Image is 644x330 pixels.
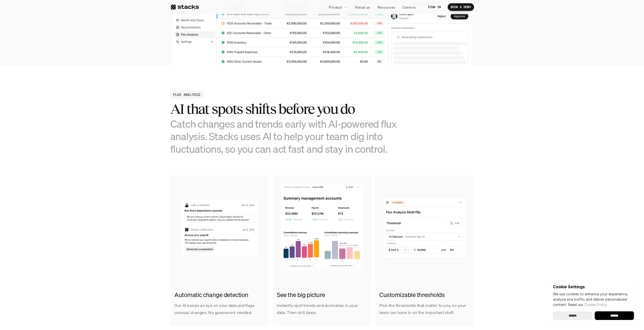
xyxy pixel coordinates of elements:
a: Cookie Policy [584,302,607,307]
p: Cookie Settings [553,285,634,289]
p: Product [329,5,342,10]
a: BOOK A DEMO [448,3,474,11]
span: Read our . [568,302,608,307]
p: Pick the thresholds that matter to you, so your team can hone in on the important stuff. [379,301,470,316]
h2: AI that spots shifts before you do [170,101,398,117]
a: Careers [400,3,419,12]
p: About us [355,5,370,10]
p: Instantly spot trends and anomalies in your data. Then drill deep. [277,301,367,316]
a: Resources [374,3,398,12]
h2: Automatic change detection [174,291,265,299]
a: Privacy Policy [60,96,82,100]
h2: FLUX ANALYSIS [173,92,200,97]
p: We use cookies to enhance your experience, analyze site traffic and deliver personalized content. [553,291,634,307]
p: Careers [403,5,416,10]
p: Resources [377,5,395,10]
h2: See the big picture [277,291,367,299]
a: SIGN IN [425,3,444,11]
h2: Customizable thresholds [379,291,470,299]
p: SIGN IN [428,5,441,9]
h3: Catch changes and trends early with AI-powered flux analysis. Stacks uses AI to help your team di... [170,118,398,155]
p: BOOK A DEMO [451,5,471,9]
p: Our AI keeps an eye on your data and flags unusual changes. No guesswork needed. [174,301,265,316]
a: About us [352,3,373,12]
